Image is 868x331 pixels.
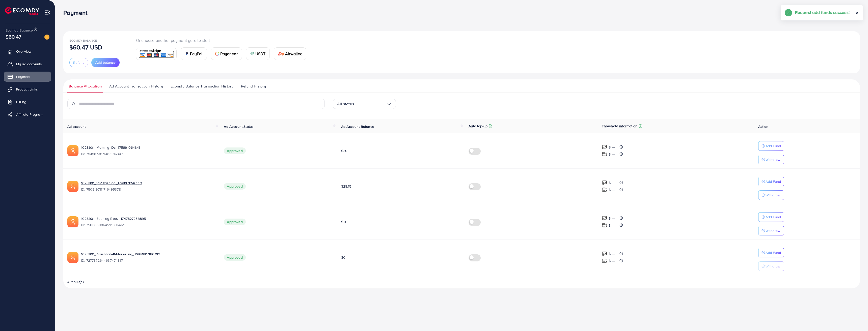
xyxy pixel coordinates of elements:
[609,151,615,157] p: $ ---
[602,144,607,150] img: top-up amount
[354,100,387,108] input: Search for option
[81,252,216,263] div: <span class='underline'>1028901_Alashhab-E-Marketing_1694395386739</span></br>7277372644637474817
[4,59,51,69] a: My ad accounts
[758,190,784,200] button: Withdraw
[185,52,189,56] img: card
[4,84,51,94] a: Product Links
[766,192,780,198] p: Withdraw
[16,99,26,104] span: Billing
[609,144,615,150] p: $ ---
[224,219,246,225] span: Approved
[69,83,102,89] span: Balance Allocation
[224,147,246,154] span: Approved
[81,145,142,150] a: 1028901_Mommy_Dc_1756910643411
[609,251,615,257] p: $ ---
[16,87,38,92] span: Product Links
[81,180,142,186] a: 1028901_VIP Fashion_1748371246553
[609,187,615,193] p: $ ---
[69,58,88,67] button: Refund
[181,47,207,60] a: cardPayPal
[215,52,219,56] img: card
[609,180,615,186] p: $ ---
[758,177,784,186] button: Add Fund
[81,216,216,228] div: <span class='underline'>1028901_Ecomdy Rooz_1747827253895</span></br>7506860864591806465
[67,124,86,129] span: Ad account
[250,52,254,56] img: card
[4,72,51,82] a: Payment
[341,255,345,260] span: $0
[190,51,203,57] span: PayPal
[109,83,163,89] span: Ad Account Transaction History
[81,151,216,156] span: ID: 7545873671483916305
[81,180,216,192] div: <span class='underline'>1028901_VIP Fashion_1748371246553</span></br>7509197111716495378
[95,60,116,65] span: Add balance
[16,112,43,117] span: Affiliate Program
[609,258,615,264] p: $ ---
[136,48,177,60] a: card
[4,109,51,119] a: Affiliate Program
[69,44,102,50] p: $60.47 USD
[469,123,487,129] p: Auto top-up
[766,157,780,163] p: Withdraw
[285,51,302,57] span: Airwallex
[91,58,120,67] button: Add balance
[758,226,784,235] button: Withdraw
[341,219,347,224] span: $20
[67,252,78,263] img: ic-ads-acc.e4c84228.svg
[136,37,310,43] p: Or choose another payment gate to start
[241,83,266,89] span: Refund History
[758,124,768,129] span: Action
[224,254,246,261] span: Approved
[67,279,84,284] span: 4 result(s)
[81,222,216,227] span: ID: 7506860864591806465
[138,48,175,59] img: card
[16,49,31,54] span: Overview
[4,97,51,107] a: Billing
[63,9,91,16] h3: Payment
[758,248,784,257] button: Add Fund
[274,47,306,60] a: cardAirwallex
[81,252,160,257] a: 1028901_Alashhab-E-Marketing_1694395386739
[4,46,51,56] a: Overview
[766,214,781,220] p: Add Fund
[795,9,850,16] h5: Request add funds success!
[6,28,33,33] span: Ecomdy Balance
[766,250,781,256] p: Add Fund
[333,99,396,109] div: Search for option
[758,212,784,222] button: Add Fund
[5,7,39,15] img: logo
[602,123,637,129] p: Threshold information
[602,187,607,192] img: top-up amount
[341,124,374,129] span: Ad Account Balance
[758,141,784,151] button: Add Fund
[758,155,784,164] button: Withdraw
[602,180,607,185] img: top-up amount
[44,10,50,15] img: menu
[220,51,238,57] span: Payoneer
[171,83,233,89] span: Ecomdy Balance Transaction History
[602,258,607,263] img: top-up amount
[337,100,354,108] span: All status
[81,216,146,221] a: 1028901_Ecomdy Rooz_1747827253895
[341,184,351,189] span: $28.15
[766,143,781,149] p: Add Fund
[224,124,254,129] span: Ad Account Status
[341,148,347,153] span: $20
[73,60,85,65] span: Refund
[67,145,78,156] img: ic-ads-acc.e4c84228.svg
[602,216,607,221] img: top-up amount
[602,251,607,256] img: top-up amount
[609,222,615,228] p: $ ---
[211,47,242,60] a: cardPayoneer
[81,145,216,157] div: <span class='underline'>1028901_Mommy_Dc_1756910643411</span></br>7545873671483916305
[766,263,780,269] p: Withdraw
[224,183,246,190] span: Approved
[69,38,97,43] span: Ecomdy Balance
[246,47,270,60] a: cardUSDT
[16,74,30,79] span: Payment
[766,228,780,234] p: Withdraw
[847,308,864,327] iframe: Chat
[81,258,216,263] span: ID: 7277372644637474817
[16,62,42,67] span: My ad accounts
